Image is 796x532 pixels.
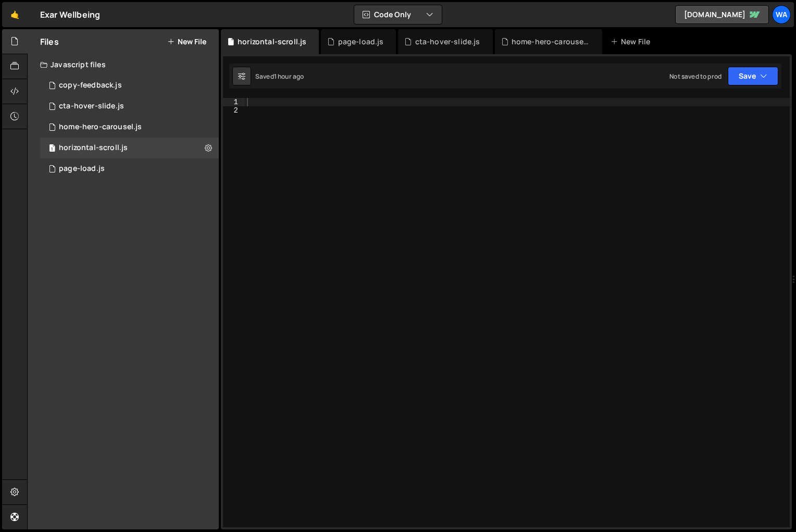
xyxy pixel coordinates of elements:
[59,122,142,132] div: home-hero-carousel.js
[28,54,219,75] div: Javascript files
[728,67,778,85] button: Save
[274,72,304,81] div: 1 hour ago
[512,36,590,47] div: home-hero-carousel.js
[40,8,100,21] div: Exar Wellbeing
[167,38,206,46] button: New File
[40,117,219,138] div: 16122/43585.js
[611,36,654,47] div: New File
[772,5,791,24] a: wa
[59,102,124,111] div: cta-hover-slide.js
[354,5,442,24] button: Code Only
[238,36,306,47] div: horizontal-scroll.js
[415,36,480,47] div: cta-hover-slide.js
[223,106,245,115] div: 2
[2,2,28,27] a: 🤙
[40,36,59,47] h2: Files
[40,138,219,158] div: 16122/45071.js
[59,164,105,174] div: page-load.js
[59,81,122,90] div: copy-feedback.js
[675,5,769,24] a: [DOMAIN_NAME]
[40,75,219,96] div: 16122/43314.js
[255,72,304,81] div: Saved
[59,143,128,153] div: horizontal-scroll.js
[338,36,384,47] div: page-load.js
[223,98,245,106] div: 1
[40,158,219,179] div: 16122/44105.js
[49,145,55,153] span: 1
[669,72,722,81] div: Not saved to prod
[40,96,219,117] div: 16122/44019.js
